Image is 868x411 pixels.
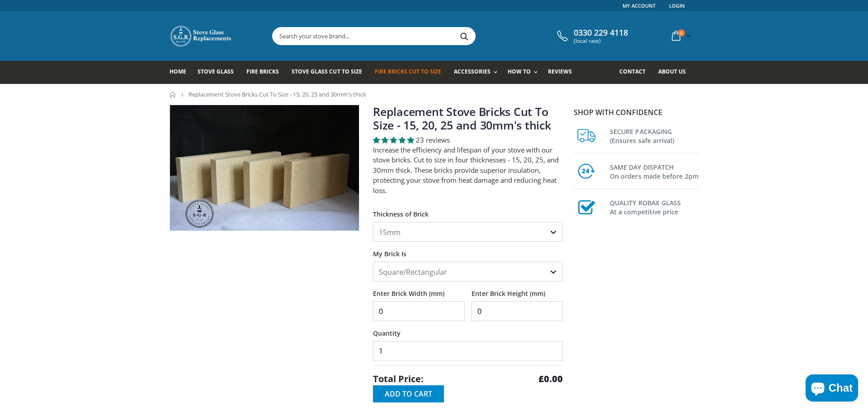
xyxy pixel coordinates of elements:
[538,373,563,385] strong: £0.00
[472,282,563,298] label: Enter Brick Height (mm)
[373,321,563,337] label: Quantity
[610,161,698,181] h3: SAME DAY DISPATCH On orders made before 2pm
[373,104,551,133] a: Replacement Stove Bricks Cut To Size - 15, 20, 25 and 30mm's thick
[170,61,193,84] a: Home
[803,374,861,404] inbox-online-store-chat: Shopify online store chat
[373,145,563,196] p: Increase the efficiency and lifespan of your stove with our stove bricks. Cut to size in four thi...
[574,107,698,118] p: Shop with confidence
[574,28,628,38] span: 0330 229 4118
[548,61,579,84] a: Reviews
[373,373,424,385] span: Total Price:
[385,389,432,399] span: Add to Cart
[678,29,685,37] span: 0
[292,68,362,75] span: Stove Glass Cut To Size
[619,61,652,84] a: Contact
[610,197,698,217] h3: QUALITY ROBAX GLASS At a competitive price
[373,282,465,298] label: Enter Brick Width (mm)
[454,68,491,75] span: Accessories
[189,90,366,98] span: Replacement Stove Bricks Cut To Size - 15, 20, 25 and 30mm's thick
[373,242,563,258] label: My Brick Is
[246,61,286,84] a: Fire Bricks
[416,135,450,144] span: 23 reviews
[170,68,186,75] span: Home
[170,92,176,97] a: Home
[373,202,563,218] label: Thickness of Brick
[610,125,698,145] h3: SECURE PACKAGING (Ensures safe arrival)
[170,25,233,47] img: Stove Glass Replacement
[574,38,628,44] span: (local rate)
[619,68,646,75] span: Contact
[508,61,542,84] a: How To
[373,385,444,402] button: Add to Cart
[375,68,441,75] span: Fire Bricks Cut To Size
[170,105,359,231] img: 4_fire_bricks_1aa33a0b-dc7a-4843-b288-55f1aa0e36c3_800x_crop_center.jpeg
[198,68,234,75] span: Stove Glass
[454,61,502,84] a: Accessories
[246,68,279,75] span: Fire Bricks
[555,28,628,44] a: 0330 229 4118 (local rate)
[273,28,576,45] input: Search your stove brand...
[658,61,693,84] a: About us
[292,61,368,84] a: Stove Glass Cut To Size
[508,68,531,75] span: How To
[668,27,693,45] a: 0
[658,68,686,75] span: About us
[373,135,416,144] span: 4.78 stars
[454,28,474,45] button: Search
[548,68,572,75] span: Reviews
[375,61,448,84] a: Fire Bricks Cut To Size
[198,61,241,84] a: Stove Glass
